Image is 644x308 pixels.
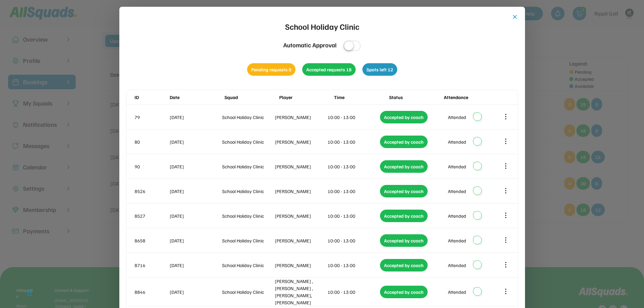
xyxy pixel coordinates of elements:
div: Accepted by coach [380,136,428,148]
div: [PERSON_NAME] [275,163,326,170]
div: Squad [224,94,278,101]
div: ID [135,94,168,101]
div: [DATE] [170,163,221,170]
div: 10:00 - 13:00 [328,114,379,121]
div: [PERSON_NAME] [275,138,326,145]
div: 10:00 - 13:00 [328,188,379,195]
div: School Holiday Clinic [222,212,273,219]
div: Accepted by coach [380,210,428,222]
div: 8716 [135,262,168,269]
div: Time [334,94,387,101]
div: Attended [448,163,466,170]
div: Attended [448,212,466,219]
div: [PERSON_NAME] [275,188,326,195]
div: School Holiday Clinic [222,114,273,121]
div: Attended [448,138,466,145]
div: [PERSON_NAME] [275,114,326,121]
div: Accepted by coach [380,259,428,271]
div: Accepted requests 18 [302,63,356,76]
div: Attended [448,262,466,269]
div: 10:00 - 13:00 [328,288,379,295]
div: School Holiday Clinic [222,188,273,195]
div: 90 [135,163,168,170]
div: Date [170,94,223,101]
div: Player [279,94,333,101]
div: [DATE] [170,114,221,121]
div: School Holiday Clinic [222,237,273,244]
div: 10:00 - 13:00 [328,138,379,145]
div: Accepted by coach [380,286,428,298]
div: [PERSON_NAME] [275,212,326,219]
div: Attended [448,237,466,244]
div: Pending requests 0 [247,63,295,76]
button: close [511,14,518,20]
div: [DATE] [170,288,221,295]
div: Attended [448,188,466,195]
div: Automatic Approval [283,41,337,50]
div: 8658 [135,237,168,244]
div: School Holiday Clinic [222,138,273,145]
div: School Holiday Clinic [285,20,359,32]
div: 79 [135,114,168,121]
div: Attended [448,114,466,121]
div: School Holiday Clinic [222,163,273,170]
div: Spots left 12 [362,63,397,76]
div: Status [389,94,443,101]
div: 8846 [135,288,168,295]
div: [DATE] [170,188,221,195]
div: 10:00 - 13:00 [328,163,379,170]
div: Attendance [444,94,497,101]
div: 8526 [135,188,168,195]
div: [PERSON_NAME] [275,237,326,244]
div: Accepted by coach [380,234,428,247]
div: 10:00 - 13:00 [328,262,379,269]
div: Accepted by coach [380,111,428,123]
div: [DATE] [170,237,221,244]
div: Accepted by coach [380,160,428,173]
div: Attended [448,288,466,295]
div: Accepted by coach [380,185,428,197]
div: School Holiday Clinic [222,262,273,269]
div: School Holiday Clinic [222,288,273,295]
div: 80 [135,138,168,145]
div: [DATE] [170,138,221,145]
div: [PERSON_NAME] , [PERSON_NAME] , [PERSON_NAME], [PERSON_NAME] [275,278,326,306]
div: [DATE] [170,262,221,269]
div: 10:00 - 13:00 [328,237,379,244]
div: 10:00 - 13:00 [328,212,379,219]
div: 8527 [135,212,168,219]
div: [DATE] [170,212,221,219]
div: [PERSON_NAME] [275,262,326,269]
